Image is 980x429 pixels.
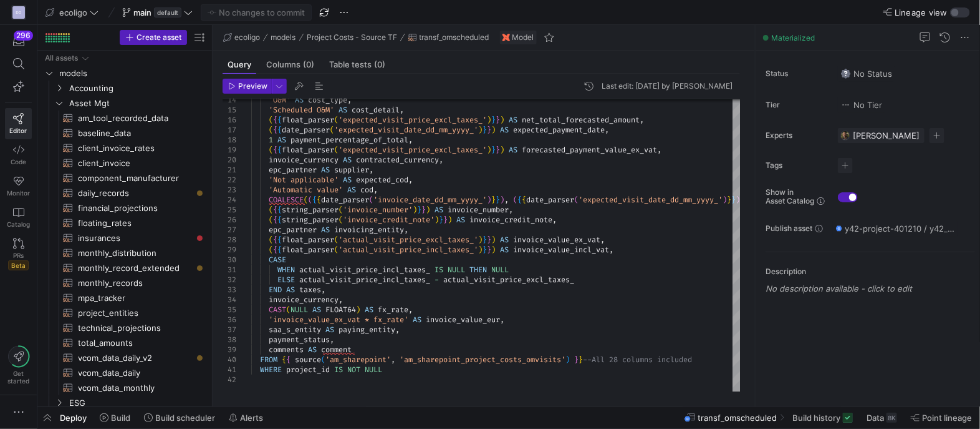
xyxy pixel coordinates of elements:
[42,290,207,305] a: mpa_tracker​​​​​​​​​​
[78,306,193,320] span: project_entities​​​​​​​​​​
[42,111,207,126] a: am_tool_recorded_data​​​​​​​​​​
[277,125,282,135] span: {
[78,186,193,200] span: daily_records​​​​​​​​​​
[792,413,840,423] span: Build history
[42,126,207,141] a: baseline_data​​​​​​​​​​
[369,165,373,175] span: ,
[308,195,312,205] span: (
[727,195,731,205] span: }
[42,185,207,200] div: Press SPACE to select this row.
[266,61,314,69] span: Columns
[439,215,443,225] span: }
[299,265,430,275] span: actual_visit_price_incl_taxes_
[223,195,236,205] div: 24
[421,205,426,215] span: }
[273,235,277,245] span: {
[640,115,644,125] span: ,
[526,195,574,205] span: date_parser
[360,185,373,195] span: cod
[886,413,897,423] div: 8K
[269,155,339,165] span: invoice_currency
[269,235,273,245] span: (
[766,101,828,109] span: Tier
[42,66,207,81] div: Press SPACE to select this row.
[443,215,448,225] span: }
[223,155,236,165] div: 20
[513,195,517,205] span: (
[78,126,193,141] span: baseline_data​​​​​​​​​​
[220,30,263,45] button: ecoligo
[334,225,404,235] span: invoicing_entity
[448,205,509,215] span: invoice_number
[491,265,509,275] span: NULL
[841,69,851,79] img: No status
[269,165,317,175] span: epc_partner
[42,4,102,21] button: ecoligo
[478,125,483,135] span: )
[491,195,496,205] span: }
[5,2,32,23] a: EG
[11,158,26,165] span: Code
[339,115,487,125] span: 'expected_visit_price_excl_taxes_'
[522,195,526,205] span: {
[838,97,885,113] button: No tierNo Tier
[491,115,496,125] span: }
[404,225,408,235] span: ,
[334,145,339,155] span: (
[42,275,207,290] a: monthly_records​​​​​​​​​​
[766,161,828,170] span: Tags
[339,205,343,215] span: (
[45,54,78,62] div: All assets
[408,175,413,185] span: ,
[504,195,509,205] span: ,
[766,131,828,140] span: Experts
[42,245,207,260] div: Press SPACE to select this row.
[59,66,205,81] span: models
[78,141,193,155] span: client_invoice_rates​​​​​​​​​​
[334,115,339,125] span: (
[133,7,151,17] span: main
[223,225,236,235] div: 27
[42,170,207,185] div: Press SPACE to select this row.
[841,100,882,110] span: No Tier
[42,245,207,260] a: monthly_distribution​​​​​​​​​​
[282,125,330,135] span: date_parser
[42,51,207,66] div: Press SPACE to select this row.
[853,131,920,141] span: [PERSON_NAME]
[42,200,207,215] div: Press SPACE to select this row.
[273,205,277,215] span: {
[408,135,413,145] span: ,
[282,205,339,215] span: string_parser
[269,175,339,185] span: 'Not applicable'
[42,111,207,126] div: Press SPACE to select this row.
[223,135,236,145] div: 18
[42,260,207,275] div: Press SPACE to select this row.
[78,111,193,126] span: am_tool_recorded_data​​​​​​​​​​
[513,125,605,135] span: expected_payment_date
[329,61,385,69] span: Table tests
[841,100,851,110] img: No tier
[119,4,196,21] button: maindefault
[42,126,207,141] div: Press SPACE to select this row.
[500,195,504,205] span: )
[223,125,236,135] div: 17
[840,131,850,141] img: https://storage.googleapis.com/y42-prod-data-exchange/images/7e7RzXvUWcEhWhf8BYUbRCghczaQk4zBh2Nv...
[238,82,267,91] span: Preview
[483,235,487,245] span: }
[513,245,609,255] span: invoice_value_incl_vat
[605,125,609,135] span: ,
[509,205,513,215] span: ,
[282,215,339,225] span: string_parser
[373,185,378,195] span: ,
[413,205,417,215] span: )
[5,108,32,139] a: Editor
[269,185,343,195] span: 'Automatic value'
[5,139,32,170] a: Code
[439,155,443,165] span: ,
[435,265,443,275] span: IS
[487,125,491,135] span: }
[922,413,972,423] span: Point lineage
[369,195,373,205] span: (
[861,407,903,428] button: Data8K
[42,275,207,290] div: Press SPACE to select this row.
